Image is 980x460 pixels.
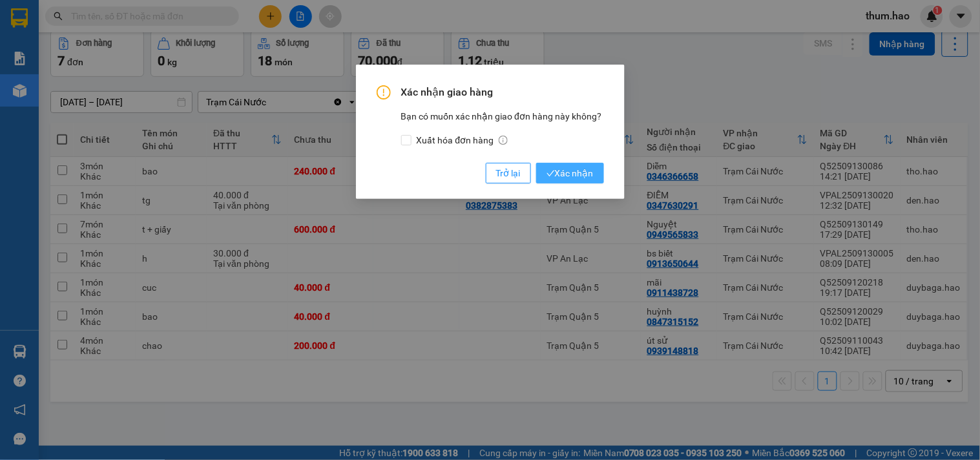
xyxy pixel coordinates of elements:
li: 26 Phó Cơ Điều, Phường 12 [121,32,540,48]
li: Hotline: 02839552959 [121,48,540,64]
span: exclamation-circle [377,85,391,99]
span: info-circle [499,136,508,145]
b: GỬI : Trạm Cái Nước [16,94,180,115]
button: Trở lại [486,163,531,183]
button: checkXác nhận [536,163,604,183]
img: logo.jpg [16,16,81,81]
span: Xác nhận [547,166,594,180]
span: Xuất hóa đơn hàng [412,133,514,147]
span: Trở lại [496,166,521,180]
div: Bạn có muốn xác nhận giao đơn hàng này không? [401,109,604,147]
span: check [547,169,555,178]
span: Xác nhận giao hàng [401,85,604,99]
